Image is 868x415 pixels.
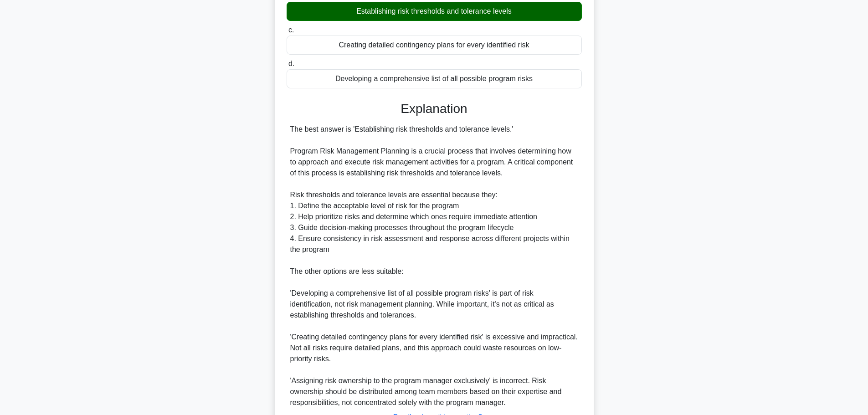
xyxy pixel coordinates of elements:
span: d. [288,60,294,67]
div: The best answer is 'Establishing risk thresholds and tolerance levels.' Program Risk Management P... [290,124,578,408]
div: Establishing risk thresholds and tolerance levels [287,2,582,21]
h3: Explanation [292,101,576,117]
span: c. [288,26,294,34]
div: Developing a comprehensive list of all possible program risks [287,69,582,88]
div: Creating detailed contingency plans for every identified risk [287,36,582,55]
